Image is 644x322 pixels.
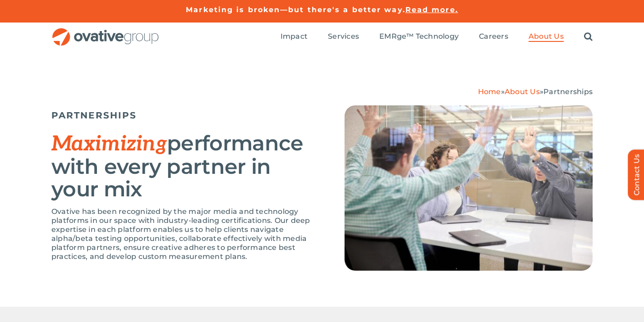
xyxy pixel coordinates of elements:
span: About Us [529,32,564,41]
a: OG_Full_horizontal_RGB [51,27,160,36]
a: Marketing is broken—but there's a better way. [186,5,405,14]
h5: PARTNERSHIPS [51,110,322,121]
a: Read more. [405,5,458,14]
a: Careers [479,32,508,42]
span: Impact [281,32,308,41]
a: About Us [505,87,540,96]
a: Search [584,32,593,42]
a: Services [328,32,359,42]
span: » » [478,87,593,96]
span: Services [328,32,359,41]
a: EMRge™ Technology [379,32,459,42]
p: Ovative has been recognized by the major media and technology platforms in our space with industr... [51,207,322,261]
a: Impact [281,32,308,42]
h2: performance with every partner in your mix [51,132,322,200]
img: Careers Collage 8 [345,105,593,271]
a: About Us [529,32,564,42]
span: Careers [479,32,508,41]
span: EMRge™ Technology [379,32,459,41]
a: Home [478,87,501,96]
nav: Menu [281,23,593,51]
span: Partnerships [543,87,593,96]
em: Maximizing [51,132,167,157]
